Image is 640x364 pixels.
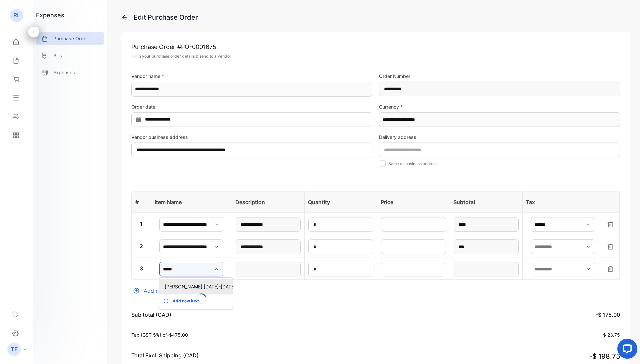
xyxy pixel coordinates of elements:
p: Total Excl. Shipping (CAD) [131,351,199,361]
label: Same as business address [388,161,437,166]
th: Price [377,191,450,213]
div: Edit Purchase Order [134,12,198,22]
label: Vendor name [131,73,372,80]
iframe: LiveChat chat widget [612,336,640,364]
p: Fill in your purchase order details & send to a vendor [131,53,620,59]
th: Description [232,191,305,213]
p: Add new item [173,298,200,304]
h1: expenses [36,11,64,20]
span: -$ 23.75 [601,332,620,338]
th: Subtotal [450,191,522,213]
label: Delivery address [379,134,620,141]
th: Quantity [305,191,377,213]
td: 3 [132,257,151,280]
a: Purchase Order [36,32,104,45]
p: RL [13,11,20,20]
p: Purchase Order [131,42,620,51]
td: 2 [132,235,151,257]
p: Expenses [53,69,75,76]
label: Currency [379,103,620,110]
div: Add new line [131,287,620,295]
p: TF [11,345,18,354]
p: Purchase Order [53,35,88,42]
span: -$475.00 [167,332,188,338]
a: Bills [36,49,104,62]
span: -$ 198.75 [589,352,620,360]
label: Order date [131,103,372,110]
label: Order Number [379,73,620,80]
th: # [132,191,151,213]
span: # PO-0001675 [177,42,216,51]
td: 1 [132,213,151,235]
p: [PERSON_NAME] [DATE]-[DATE] [165,283,230,290]
th: Tax [522,191,603,213]
a: Expenses [36,66,104,79]
p: Sub total (CAD) [131,311,171,319]
th: Item Name [151,191,232,213]
span: Tax (GST 5%) of [131,332,167,338]
span: -$ 175.00 [596,311,620,318]
p: Bills [53,52,62,59]
label: Vendor business address [131,134,372,141]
